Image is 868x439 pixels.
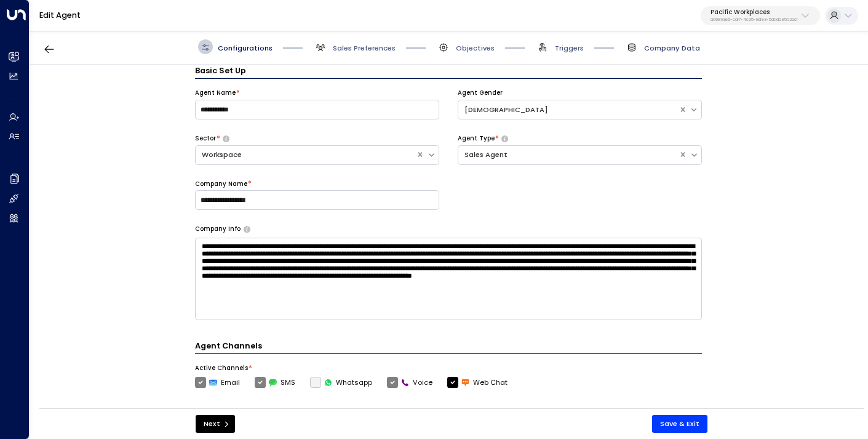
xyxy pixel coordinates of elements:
p: a0687ae6-caf7-4c35-8de3-5d0dae502acf [711,17,798,22]
button: Next [196,415,236,433]
h4: Agent Channels [195,340,702,354]
span: Company Data [644,43,700,53]
span: Triggers [555,43,584,53]
button: Save & Exit [652,415,707,433]
div: To activate this channel, please go to the Integrations page [310,377,372,388]
div: Workspace [202,150,410,160]
label: Agent Type [458,134,495,143]
a: Edit Agent [39,10,81,20]
div: [DEMOGRAPHIC_DATA] [464,105,672,115]
button: Provide a brief overview of your company, including your industry, products or services, and any ... [244,226,250,232]
label: Company Info [195,225,241,233]
label: Whatsapp [310,377,372,388]
p: Pacific Workplaces [711,9,798,16]
label: Agent's Email Address [195,408,266,416]
label: Web Chat [447,377,508,388]
label: Sector [195,134,216,143]
span: Objectives [456,43,495,53]
label: Agent Gender [458,89,503,97]
span: Sales Preferences [333,43,396,53]
label: Email [195,377,240,388]
label: Active Channels [195,364,248,373]
button: Select whether your copilot will handle inquiries directly from leads or from brokers representin... [501,135,508,142]
span: Configurations [218,43,273,53]
button: Select whether your copilot will handle inquiries directly from leads or from brokers representin... [223,135,229,142]
label: Voice [387,377,432,388]
label: SMS [255,377,295,388]
label: Agent Name [195,89,236,97]
div: Sales Agent [464,150,672,160]
h3: Basic Set Up [195,65,702,79]
button: Pacific Workplacesa0687ae6-caf7-4c35-8de3-5d0dae502acf [701,6,820,26]
label: Company Name [195,180,247,188]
